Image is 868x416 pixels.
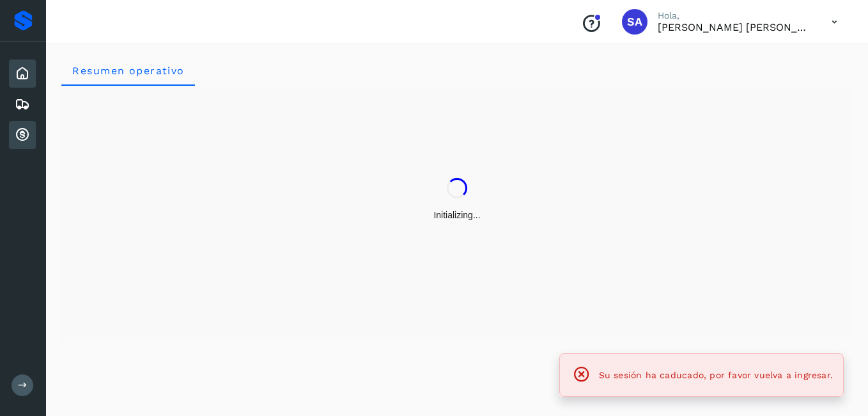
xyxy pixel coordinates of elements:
[658,21,811,33] p: Saul Armando Palacios Martinez
[9,90,36,118] div: Embarques
[9,60,36,88] div: Inicio
[72,65,185,77] span: Resumen operativo
[658,10,811,21] p: Hola,
[9,121,36,149] div: Cuentas por cobrar
[599,370,833,380] span: Su sesión ha caducado, por favor vuelva a ingresar.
